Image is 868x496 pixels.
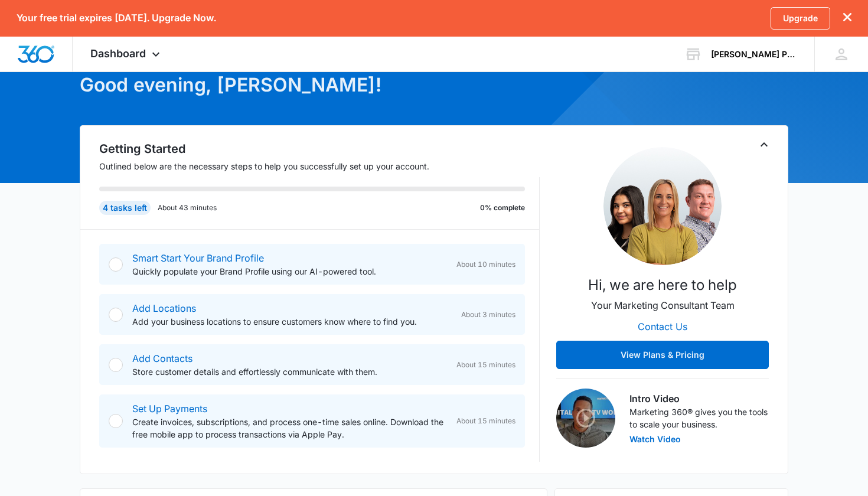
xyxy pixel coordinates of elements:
p: Store customer details and effortlessly communicate with them. [132,366,447,378]
button: Toggle Collapse [757,138,771,152]
span: Dashboard [90,47,146,60]
button: View Plans & Pricing [556,341,769,369]
p: Outlined below are the necessary steps to help you successfully set up your account. [99,160,540,172]
span: About 15 minutes [456,416,515,426]
a: Set Up Payments [132,403,207,415]
p: 0% complete [480,203,525,213]
button: Contact Us [626,312,699,341]
h1: Good evening, [PERSON_NAME]! [80,71,547,99]
div: account name [711,50,797,59]
img: Intro Video [556,389,615,448]
span: About 3 minutes [461,309,515,320]
p: Your free trial expires [DATE]. Upgrade Now. [17,12,216,24]
a: Add Contacts [132,353,192,364]
p: Your Marketing Consultant Team [591,298,735,312]
span: About 15 minutes [456,360,515,370]
a: Smart Start Your Brand Profile [132,252,264,264]
p: Add your business locations to ensure customers know where to find you. [132,315,452,328]
h3: Intro Video [629,391,769,406]
p: Create invoices, subscriptions, and process one-time sales online. Download the free mobile app t... [132,416,447,440]
button: Watch Video [629,435,681,443]
div: 4 tasks left [99,201,151,215]
a: Add Locations [132,302,196,314]
p: Marketing 360® gives you the tools to scale your business. [629,406,769,430]
h2: Getting Started [99,140,540,158]
a: Upgrade [771,7,830,30]
p: About 43 minutes [158,203,217,213]
button: dismiss this dialog [843,12,851,24]
p: Quickly populate your Brand Profile using our AI-powered tool. [132,265,447,278]
div: Dashboard [73,37,181,71]
span: About 10 minutes [456,259,515,270]
p: Hi, we are here to help [588,275,737,296]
